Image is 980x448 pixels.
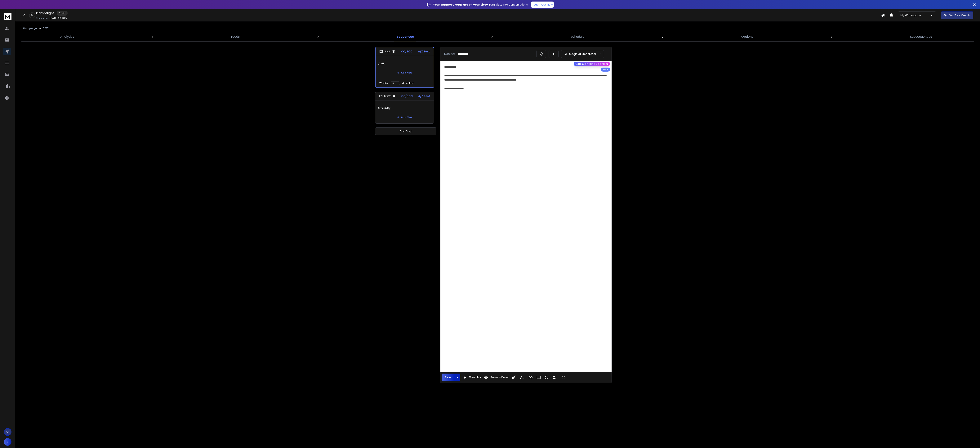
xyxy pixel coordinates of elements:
button: Emoticons [543,374,550,381]
p: [DATE] 09:13 PM [50,17,67,20]
button: Preview Email [482,374,509,381]
button: Campaign [23,27,37,30]
button: Save [442,374,454,381]
a: Sequences [394,32,416,41]
p: Get Free Credits [949,13,971,17]
p: days, then [402,82,414,85]
button: S [4,438,11,446]
button: Get Free Credits [941,11,973,19]
p: CC/BCC [401,94,413,98]
p: My Workspace [900,13,923,17]
p: [DATE] [378,58,431,69]
p: Availability [378,103,432,113]
a: Reach Out Now [531,2,554,8]
button: Add New [394,69,415,77]
p: Options [741,34,753,39]
div: Draft [57,11,68,16]
p: Created At: [36,17,49,20]
button: Clean HTML [510,374,517,381]
a: Schedule [568,32,587,41]
p: Leads [231,34,240,39]
p: Reach Out Now [532,3,553,7]
p: TEST [43,27,49,30]
button: More Text [518,374,525,381]
li: Step2CC/BCCA/Z TestAvailabilityAdd New [375,92,434,124]
p: Wait for [379,82,388,85]
p: Magic AI Generator [569,52,596,56]
img: logo [4,13,11,20]
div: Beta [601,68,610,72]
div: Step 2 [379,94,396,98]
p: 0 % [31,14,33,16]
div: Step 1 [379,50,395,53]
button: Insert Unsubscribe Link [551,374,558,381]
p: A/Z Test [418,94,430,98]
button: Code View [560,374,567,381]
p: CC/BCC [401,50,412,53]
button: Insert Image (Ctrl+P) [535,374,542,381]
button: Variables [461,374,482,381]
a: Analytics [58,32,76,41]
p: Analytics [60,34,74,39]
strong: Your warmest leads are on your site [433,3,486,7]
li: Step1CC/BCCA/Z Test[DATE]Add NewWait fordays, then [375,47,434,88]
h1: Campaigns [36,11,54,16]
a: Leads [229,32,242,41]
button: Magic AI Generator [561,50,604,58]
a: Options [739,32,755,41]
p: – Turn visits into conversations [433,3,528,7]
span: Variables [468,376,482,379]
span: Preview Email [490,376,509,379]
a: Subsequences [908,32,934,41]
p: Schedule [571,34,584,39]
p: A/Z Test [418,50,430,53]
button: Add Step [375,127,436,135]
button: Insert Link (Ctrl+K) [527,374,534,381]
button: Get Content Score [574,62,610,66]
p: Subsequences [910,34,932,39]
p: Subject: [444,52,456,56]
button: Add New [394,113,415,121]
p: Sequences [397,34,414,39]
